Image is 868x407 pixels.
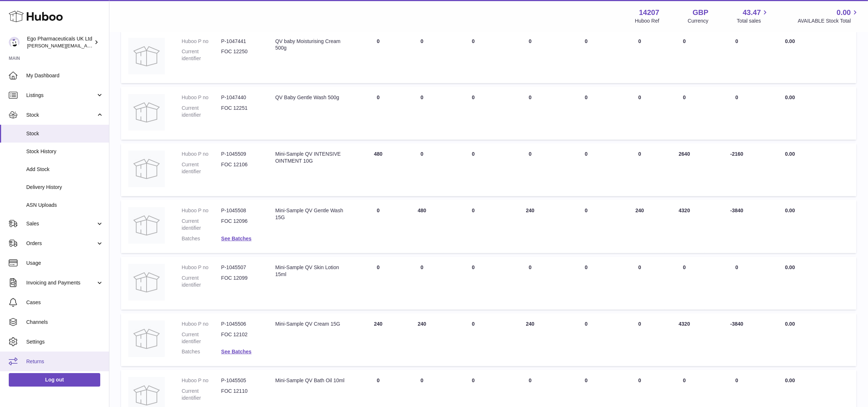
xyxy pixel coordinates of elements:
[26,92,96,99] span: Listings
[128,151,165,187] img: product image
[444,87,503,140] td: 0
[665,87,704,140] td: 0
[221,377,261,384] dd: P-1045505
[737,18,769,24] span: Total sales
[585,264,588,270] span: 0
[444,200,503,253] td: 0
[275,38,349,52] div: QV baby Moisturising Cream 500g
[182,218,221,232] dt: Current identifier
[785,264,795,270] span: 0.00
[665,31,704,84] td: 0
[26,299,104,306] span: Cases
[9,373,100,386] a: Log out
[585,38,588,44] span: 0
[26,338,104,345] span: Settings
[785,38,795,44] span: 0.00
[182,151,221,158] dt: Huboo P no
[785,377,795,383] span: 0.00
[704,31,770,84] td: 0
[737,8,769,24] a: 43.47 Total sales
[221,38,261,45] dd: P-1047441
[182,161,221,175] dt: Current identifier
[357,87,400,140] td: 0
[128,38,165,74] img: product image
[585,151,588,157] span: 0
[665,143,704,196] td: 2640
[503,200,557,253] td: 240
[9,37,20,48] img: jane.bates@egopharm.com
[26,240,96,247] span: Orders
[26,148,104,155] span: Stock History
[785,321,795,327] span: 0.00
[26,220,96,227] span: Sales
[357,200,400,253] td: 0
[743,8,761,18] span: 43.47
[182,264,221,271] dt: Huboo P no
[182,275,221,288] dt: Current identifier
[785,208,795,213] span: 0.00
[182,321,221,327] dt: Huboo P no
[221,331,261,345] dd: FOC 12102
[26,130,104,137] span: Stock
[221,349,252,354] a: See Batches
[26,166,104,173] span: Add Stock
[400,313,444,367] td: 240
[182,48,221,62] dt: Current identifier
[221,388,261,402] dd: FOC 12110
[128,94,165,131] img: product image
[704,143,770,196] td: -2160
[665,200,704,253] td: 4320
[444,31,503,84] td: 0
[444,257,503,310] td: 0
[357,257,400,310] td: 0
[585,321,588,327] span: 0
[26,112,96,119] span: Stock
[704,257,770,310] td: 0
[615,257,665,310] td: 0
[26,358,104,365] span: Returns
[615,200,665,253] td: 240
[400,257,444,310] td: 0
[665,257,704,310] td: 0
[182,94,221,101] dt: Huboo P no
[688,18,709,24] div: Currency
[221,207,261,214] dd: P-1045508
[704,313,770,367] td: -3840
[275,264,349,278] div: Mini-Sample QV Skin Lotion 15ml
[275,207,349,221] div: Mini-Sample QV Gentle Wash 15G
[444,313,503,367] td: 0
[503,257,557,310] td: 0
[585,208,588,213] span: 0
[615,313,665,367] td: 0
[785,151,795,157] span: 0.00
[221,151,261,158] dd: P-1045509
[221,236,252,241] a: See Batches
[182,38,221,45] dt: Huboo P no
[27,43,185,49] span: [PERSON_NAME][EMAIL_ADDRESS][PERSON_NAME][DOMAIN_NAME]
[182,348,221,355] dt: Batches
[221,321,261,327] dd: P-1045506
[182,207,221,214] dt: Huboo P no
[182,331,221,345] dt: Current identifier
[275,377,349,384] div: Mini-Sample QV Bath Oil 10ml
[400,87,444,140] td: 0
[26,72,104,79] span: My Dashboard
[503,31,557,84] td: 0
[704,87,770,140] td: 0
[585,94,588,100] span: 0
[182,235,221,242] dt: Batches
[128,264,165,301] img: product image
[798,8,859,24] a: 0.00 AVAILABLE Stock Total
[503,313,557,367] td: 240
[615,31,665,84] td: 0
[357,313,400,367] td: 240
[503,143,557,196] td: 0
[275,321,349,327] div: Mini-Sample QV Cream 15G
[221,161,261,175] dd: FOC 12106
[26,202,104,209] span: ASN Uploads
[26,184,104,191] span: Delivery History
[639,8,659,18] strong: 14207
[26,260,104,267] span: Usage
[275,151,349,164] div: Mini-Sample QV INTENSIVE OINTMENT 10G
[585,377,588,383] span: 0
